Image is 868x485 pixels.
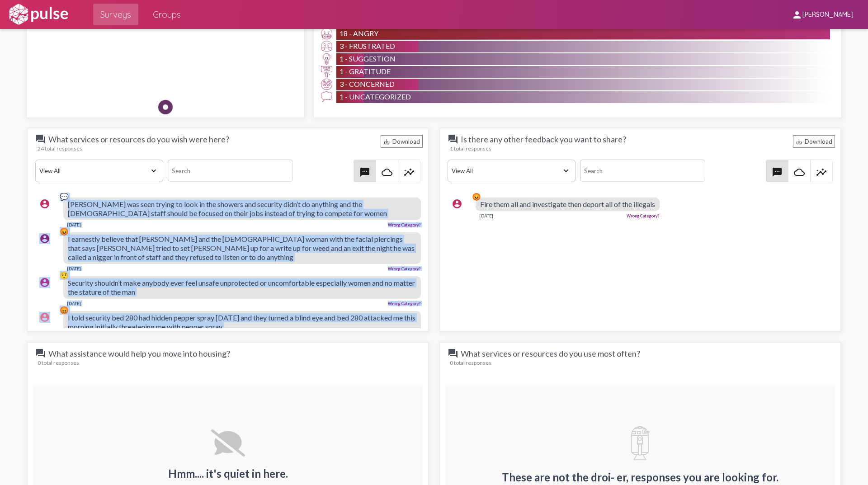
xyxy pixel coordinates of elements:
img: svg+xml;base64,PHN2ZyB4bWxucz0iaHR0cDovL3d3dy53My5vcmcvMjAwMC9zdmciIHZpZXdCb3g9IjAgMCA2NDAgNTEyIj... [211,429,245,457]
span: 1 - Suggestion [340,54,396,63]
div: 0 total responses [38,359,423,366]
mat-icon: cloud_queue [382,167,392,178]
span: 3 - Concerned [340,80,395,88]
img: Happy [223,28,250,55]
span: 1 - Gratitude [340,67,391,75]
span: Is there any other feedback you want to share? [448,134,626,145]
mat-icon: Download [796,138,802,145]
img: Gratitude [321,66,332,77]
div: 24 total responses [38,145,423,152]
mat-icon: account_circle [452,198,462,209]
div: Download [793,135,835,148]
input: Search [168,160,292,182]
span: What assistance would help you move into housing? [35,348,230,359]
div: 🤨 [60,271,69,280]
span: [PERSON_NAME] was seen trying to look in the showers and security didn’t do anything and the [DEM... [68,200,387,217]
mat-icon: textsms [359,167,370,178]
img: Suggestion [321,53,332,65]
img: Angry [321,28,332,39]
div: [DATE] [479,213,493,218]
div: 1 total responses [450,145,835,152]
button: [PERSON_NAME] [784,6,861,23]
mat-icon: question_answer [448,348,458,359]
span: Security shouldn’t make anybody ever feel unsafe unprotected or uncomfortable especially women an... [68,278,415,296]
a: Wrong Category? [627,213,660,218]
div: 😡 [60,227,69,236]
h2: Hmm.... it's quiet in here. [92,467,363,480]
span: I told security bed 280 had hidden pepper spray [DATE] and they turned a blind eye and bed 280 at... [68,313,415,331]
span: 3 - Frustrated [340,42,395,50]
mat-icon: insights [816,167,827,178]
div: [DATE] [67,222,81,227]
a: Surveys [93,4,138,25]
mat-icon: account_circle [39,233,50,244]
span: Surveys [100,6,131,23]
span: Fire them all and investigate then deport all of the illegals [480,200,655,208]
div: 0 total responses [450,359,835,366]
h2: These are not the droi- er, responses you are looking for. [502,471,778,484]
div: [DATE] [67,266,81,271]
mat-icon: account_circle [39,312,50,323]
span: What services or resources do you wish were here? [35,134,229,145]
mat-icon: question_answer [35,134,46,145]
img: Uncategorized [321,91,332,103]
div: Download [381,135,423,148]
div: 💬 [60,192,69,201]
img: Concerned [321,79,332,90]
span: What services or resources do you use most often? [448,348,640,359]
mat-icon: textsms [772,167,783,178]
div: 😡 [60,306,69,315]
mat-icon: question_answer [448,134,458,145]
a: Groups [146,4,188,25]
span: [PERSON_NAME] [802,11,854,19]
span: I earnestly believe that [PERSON_NAME] and the [DEMOGRAPHIC_DATA] woman with the facial piercings... [68,235,415,261]
span: 1 - Uncategorized [340,92,411,101]
mat-icon: question_answer [35,348,46,359]
a: Wrong Category? [388,301,421,306]
mat-icon: insights [404,167,415,178]
span: Groups [153,6,181,23]
a: Wrong Category? [388,266,421,271]
img: white-logo.svg [7,3,70,26]
mat-icon: Download [383,138,390,145]
input: Search [580,160,705,182]
img: Frustrated [321,41,332,52]
mat-icon: account_circle [39,277,50,288]
div: [DATE] [67,301,81,306]
div: 😡 [472,192,481,201]
mat-icon: person [792,9,802,20]
mat-icon: account_circle [39,198,50,209]
img: VWxHiBnhFp4AAAAASUVORK5CYII= [623,426,657,460]
a: Wrong Category? [388,222,421,227]
mat-icon: cloud_queue [794,167,805,178]
span: 18 - Angry [340,29,378,38]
